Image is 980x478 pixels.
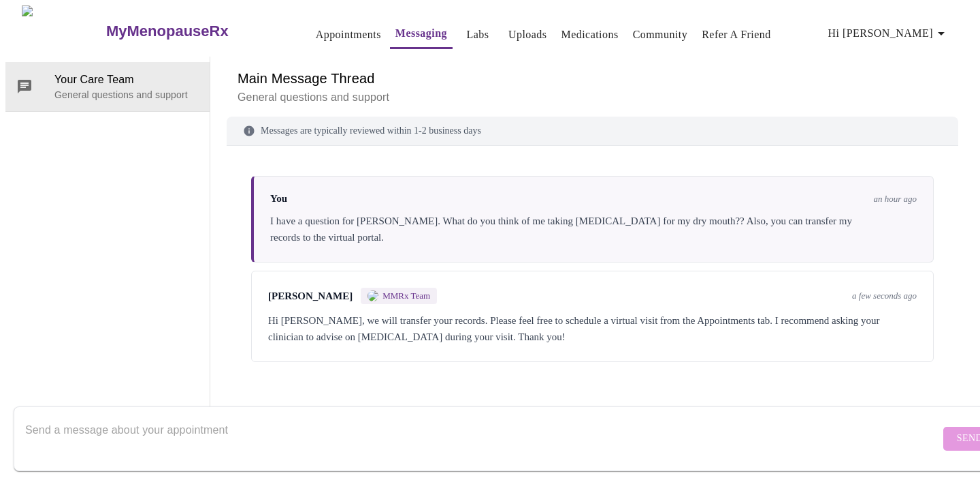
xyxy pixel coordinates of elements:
a: Refer a Friend [702,25,771,44]
button: Hi [PERSON_NAME] [823,20,955,47]
span: a few seconds ago [852,290,917,301]
a: Uploads [508,25,547,44]
a: Medications [561,25,619,44]
a: Appointments [316,25,381,44]
span: [PERSON_NAME] [268,290,353,302]
p: General questions and support [238,89,947,106]
p: General questions and support [54,88,199,102]
span: Your Care Team [54,72,199,88]
button: Uploads [503,21,553,48]
h3: MyMenopauseRx [106,23,229,40]
img: MMRX [367,290,378,301]
div: Hi [PERSON_NAME], we will transfer your records. Please feel free to schedule a virtual visit fro... [268,312,917,345]
button: Labs [456,21,500,48]
span: You [270,193,287,205]
button: Messaging [390,20,453,49]
button: Medications [556,21,624,48]
a: Community [633,25,688,44]
textarea: Send a message about your appointment [25,417,940,460]
a: Labs [467,25,489,44]
div: Your Care TeamGeneral questions and support [5,62,210,111]
button: Refer a Friend [696,21,777,48]
h6: Main Message Thread [238,68,947,89]
div: Messages are typically reviewed within 1-2 business days [227,117,958,146]
span: Hi [PERSON_NAME] [828,24,949,43]
a: MyMenopauseRx [104,8,282,55]
div: I have a question for [PERSON_NAME]. What do you think of me taking [MEDICAL_DATA] for my dry mou... [270,213,917,245]
a: Messaging [395,24,447,43]
span: MMRx Team [382,290,430,301]
button: Community [627,21,693,48]
span: an hour ago [873,194,917,205]
img: MyMenopauseRx Logo [22,5,104,57]
button: Appointments [310,21,387,48]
